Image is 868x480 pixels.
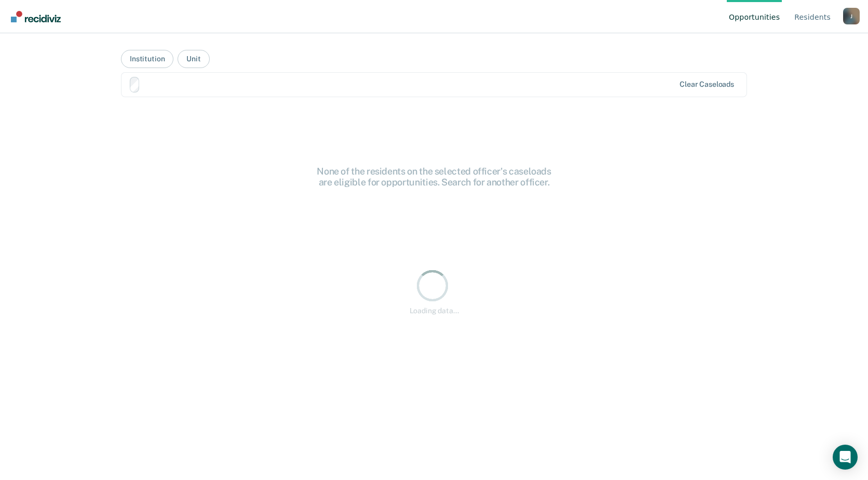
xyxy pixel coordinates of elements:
div: J [843,8,860,24]
div: Open Intercom Messenger [833,445,858,470]
button: Unit [178,50,209,68]
img: Recidiviz [11,11,61,22]
button: Profile dropdown button [843,8,860,24]
button: Institution [121,50,173,68]
div: Loading data... [410,306,459,315]
div: Clear caseloads [680,80,734,89]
